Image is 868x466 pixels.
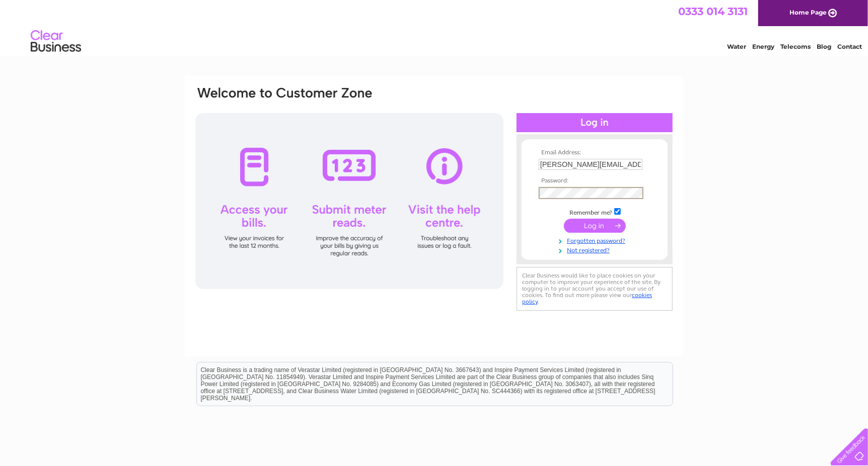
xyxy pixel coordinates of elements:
th: Email Address: [536,149,653,156]
a: Contact [837,43,862,50]
a: Telecoms [780,43,811,50]
a: Energy [752,43,774,50]
th: Password: [536,177,653,184]
img: logo.png [30,26,82,57]
a: Water [727,43,746,50]
a: Forgotten password? [539,235,653,245]
td: Remember me? [536,207,653,217]
div: Clear Business would like to place cookies on your computer to improve your experience of the sit... [517,267,673,311]
a: 0333 014 3131 [678,5,748,18]
div: Clear Business is a trading name of Verastar Limited (registered in [GEOGRAPHIC_DATA] No. 3667643... [197,6,673,49]
input: Submit [564,219,626,233]
a: Blog [817,43,831,50]
a: cookies policy [522,292,652,305]
a: Not registered? [539,245,653,254]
